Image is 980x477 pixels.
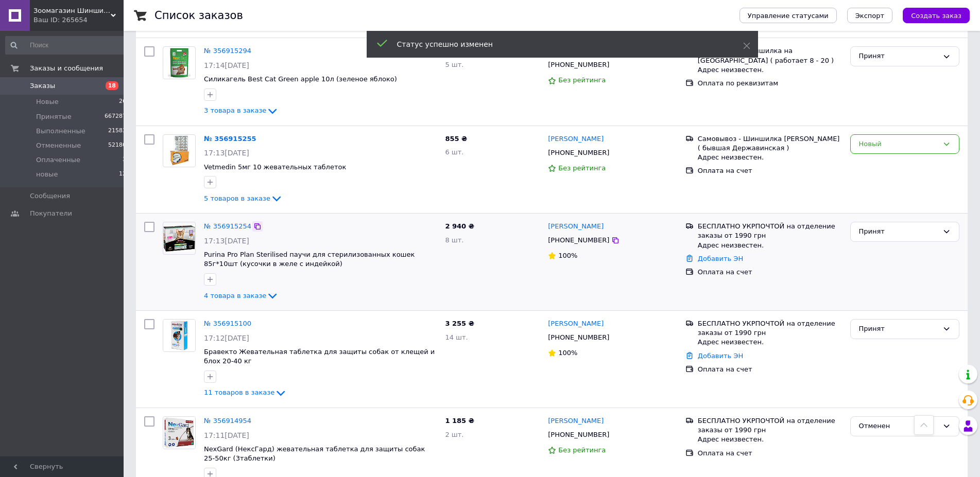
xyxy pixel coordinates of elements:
[445,222,474,230] span: 2 940 ₴
[33,15,124,25] div: Ваш ID: 265654
[445,148,463,156] span: 6 шт.
[698,365,842,374] div: Оплата на счет
[698,166,842,175] div: Оплата на счет
[163,319,196,352] a: Фото товару
[168,135,191,167] img: Фото товару
[163,416,196,449] a: Фото товару
[204,107,279,114] a: 3 товара в заказе
[698,79,842,88] div: Оплата по реквизитам
[558,349,577,357] span: 100%
[698,435,842,444] div: Адрес неизвестен.
[154,9,243,22] h1: Список заказов
[204,389,274,397] span: 11 товаров в заказе
[36,170,58,179] span: новые
[204,47,251,55] a: № 356915294
[548,222,604,232] a: [PERSON_NAME]
[204,195,283,202] a: 5 товаров в заказе
[892,11,970,19] a: Создать заказ
[859,324,938,334] div: Принят
[859,51,938,62] div: Принят
[204,135,256,143] a: № 356915255
[204,445,425,463] a: NexGard (НексГард) жевательная таблетка для защиты собак 25-50кг (3таблетки)
[36,112,72,121] span: Принятые
[859,421,938,432] div: Отменен
[903,8,970,23] button: Создать заказ
[123,155,126,165] span: 3
[108,127,126,136] span: 21583
[204,61,249,69] span: 17:14[DATE]
[163,222,196,255] a: Фото товару
[546,331,611,344] div: [PHONE_NUMBER]
[204,251,415,268] span: Purina Pro Plan Sterilised паучи для стерилизованных кошек 85г*10шт (кусочки в желе с индейкой)
[698,65,842,75] div: Адрес неизвестен.
[546,234,611,247] div: [PHONE_NUMBER]
[698,416,842,435] div: БЕСПЛАТНО УКРПОЧТОЙ на отделение заказы от 1990 грн
[546,58,611,72] div: [PHONE_NUMBER]
[558,446,606,454] span: Без рейтинга
[740,8,837,23] button: Управление статусами
[119,170,126,179] span: 12
[859,139,938,150] div: Новый
[36,127,85,136] span: Выполненные
[168,47,191,79] img: Фото товару
[698,222,842,240] div: БЕСПЛАТНО УКРПОЧТОЙ на отделение заказы от 1990 грн
[204,222,251,230] a: № 356915254
[698,255,743,262] a: Добавить ЭН
[204,237,249,245] span: 17:13[DATE]
[163,225,195,252] img: Фото товару
[698,268,842,277] div: Оплата на счет
[163,134,196,167] a: Фото товару
[36,141,81,150] span: Отмененные
[204,292,279,299] a: 4 товара в заказе
[445,417,474,425] span: 1 185 ₴
[855,12,884,20] span: Экспорт
[30,209,72,218] span: Покупатели
[698,352,743,360] a: Добавить ЭН
[36,155,80,165] span: Оплаченные
[859,226,938,237] div: Принят
[698,241,842,250] div: Адрес неизвестен.
[445,236,463,244] span: 8 шт.
[163,46,196,79] a: Фото товару
[698,46,842,65] div: Самовывоз - Шиншилка на [GEOGRAPHIC_DATA] ( работает 8 - 20 )
[204,163,346,171] a: Vetmedin 5мг 10 жевательных таблеток
[698,338,842,347] div: Адрес неизвестен.
[204,320,251,327] a: № 356915100
[911,12,961,20] span: Создать заказ
[163,417,195,449] img: Фото товару
[204,75,397,83] a: Силикагель Best Cat Green apple 10л (зеленое яблоко)
[108,141,126,150] span: 52180
[105,112,126,121] span: 667287
[397,39,717,49] div: Статус успешно изменен
[204,107,266,115] span: 3 товара в заказе
[546,428,611,441] div: [PHONE_NUMBER]
[204,388,287,396] a: 11 товаров в заказе
[36,97,59,107] span: Новые
[204,149,249,157] span: 17:13[DATE]
[204,348,435,365] a: Бравекто Жевательная таблетка для защиты собак от клещей и блох 20-40 кг
[558,76,606,84] span: Без рейтинга
[204,334,249,342] span: 17:12[DATE]
[204,431,249,439] span: 17:11[DATE]
[5,36,127,55] input: Поиск
[548,134,604,144] a: [PERSON_NAME]
[548,319,604,329] a: [PERSON_NAME]
[445,135,467,143] span: 855 ₴
[546,146,611,160] div: [PHONE_NUMBER]
[163,320,195,351] img: Фото товару
[548,416,604,426] a: [PERSON_NAME]
[698,319,842,338] div: БЕСПЛАТНО УКРПОЧТОЙ на отделение заказы от 1990 грн
[204,417,251,425] a: № 356914954
[33,6,111,15] span: Зоомагазин Шиншилка - Дискаунтер зоотоваров.Корма для кошек и собак. Ветеринарная аптека
[445,431,463,438] span: 2 шт.
[30,191,70,201] span: Сообщения
[445,320,474,327] span: 3 255 ₴
[445,61,463,68] span: 5 шт.
[558,252,577,259] span: 100%
[698,153,842,162] div: Адрес неизвестен.
[748,12,829,20] span: Управление статусами
[30,64,103,73] span: Заказы и сообщения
